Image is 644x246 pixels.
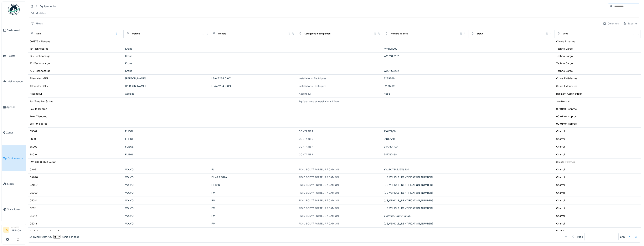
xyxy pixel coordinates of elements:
a: Tickets [2,43,26,69]
div: [US_VEHICLE_IDENTIFICATION_NUMBER] [384,222,467,225]
div: CE009 [30,191,38,195]
div: VOLVO [125,191,208,195]
div: RIGID BODY/ PORTEUR / CAMION [299,191,339,195]
div: BS008 [30,137,37,141]
img: Badge_color-CXgf-gQk.svg [8,4,20,15]
div: 0010140- Isoproc [556,107,577,111]
div: Krone [125,62,208,65]
div: FM [211,214,295,218]
div: Techno Cargo [556,47,573,51]
div: [PERSON_NAME] [125,77,208,80]
a: Agenda [2,94,26,120]
div: [US_VEHICLE_IDENTIFICATION_NUMBER] [384,206,467,210]
div: Statut [477,32,483,35]
div: RIGID BODY/ PORTEUR / CAMION [299,183,339,187]
div: CE010 [30,199,37,202]
div: CE013 [30,222,37,225]
div: [PERSON_NAME] [125,84,208,88]
div: FM [211,206,295,210]
span: Zones [6,131,24,134]
div: Clients Externes [556,40,575,43]
div: 731-Technocargo [30,62,50,65]
div: CE011 [30,206,36,210]
div: Box 14 Isoproc [30,107,47,111]
div: Showing 1 - 50 of 736 [29,235,52,239]
div: CONTAINER [299,145,313,148]
li: RC [3,227,9,233]
div: Filtres [29,21,44,26]
div: CONTAINER [299,153,313,156]
div: YV2X9ROCXPB402633 [384,214,467,218]
div: Charroi [556,175,565,179]
div: FM [211,199,295,202]
div: Krone [125,47,208,51]
div: BS007 [30,129,37,133]
div: Modèle [218,32,226,35]
div: Box-17 Isoproc [30,115,47,118]
div: FL [211,168,295,171]
div: LSA47.2S4 C 6/4 [211,77,295,80]
div: 001376 - Eletrans [30,40,50,43]
div: RIGID BODY/ PORTEUR / CAMION [299,214,339,218]
div: 4W1198009 [384,47,467,51]
div: Krone [125,69,208,73]
div: Alternateur GE2 [30,84,48,88]
div: Ascenseur [299,92,311,96]
div: 218121/10 [384,137,467,141]
div: RIGID BODY/ PORTEUR / CAMION [299,175,339,179]
div: RIGID BODY/ PORTEUR / CAMION [299,206,339,210]
div: Ascelec [125,92,208,96]
div: W201165262 [384,69,467,73]
div: Techno Cargo [556,54,573,58]
span: Équipements [8,156,24,160]
div: Modèles [29,10,47,16]
div: Catégories d'équipement [305,32,331,35]
div: YV2TOY1A2JZ116404 [384,168,467,171]
a: Statistiques [2,197,26,222]
div: FLIEGL [125,137,208,141]
div: VOLVO [125,222,208,225]
div: Cours Extérieures [556,77,577,80]
div: Charroi [556,199,565,202]
div: VOLVO [125,199,208,202]
div: Zone [563,32,568,35]
a: Stock [2,171,26,197]
div: Charroi [556,183,565,187]
div: FLIEGL [125,129,208,133]
div: RIGID BODY/ PORTEUR / CAMION [299,168,339,171]
div: 0010140- Isoproc [556,115,577,118]
div: Barrières Entrée Site [30,100,53,103]
div: Charroi [556,168,565,171]
div: Clients Externes [556,160,575,164]
div: [US_VEHICLE_IDENTIFICATION_NUMBER] [384,175,467,179]
div: Charroi [556,214,565,218]
div: BS009 [30,145,37,148]
div: FLIEGL [125,145,208,148]
span: Stock [7,182,24,186]
div: HALL I [556,229,564,233]
div: Krone [125,54,208,58]
div: BWRO0000023 Veoilia [30,160,56,164]
span: Tickets [7,54,24,58]
span: Maintenance [8,80,24,83]
div: FL 42 R 512A [211,175,295,179]
div: [US_VEHICLE_IDENTIFICATION_NUMBER] [384,191,467,195]
div: Marque [132,32,140,35]
div: Box-19 Isoproc [30,122,47,126]
div: Charroi [556,191,565,195]
div: Exporter [621,21,639,26]
li: [PERSON_NAME] [11,226,24,234]
span: Agenda [6,105,24,109]
div: Page [577,235,583,239]
div: Centrale de détection anti-intrusion [30,229,71,233]
div: Techno Cargo [556,62,573,65]
div: [US_VEHICLE_IDENTIFICATION_NUMBER] [384,199,467,202]
div: FM [211,222,295,225]
div: LSA47.2S4 C 6/4 [211,84,295,88]
div: RIGID BODY/ PORTEUR / CAMION [299,222,339,225]
div: Alternateur GE1 [30,77,48,80]
strong: Équipements [38,4,57,8]
strong: of 15 [620,235,625,239]
div: FL B2C [211,183,295,187]
div: Installations Electriques [299,84,326,88]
